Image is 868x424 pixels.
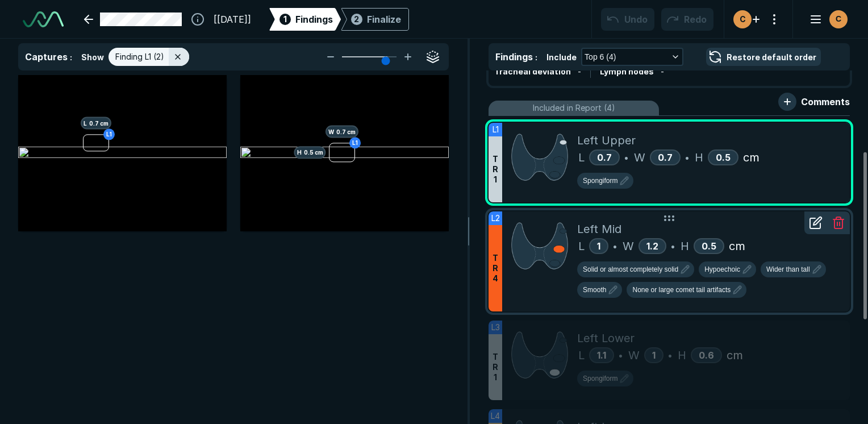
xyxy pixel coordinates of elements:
span: Smooth [583,285,606,295]
span: L [578,238,585,255]
span: 0.5 [716,152,731,163]
span: Hypoechoic [704,264,740,275]
img: wSW94cAAAAGSURBVAMAZ7gNBR4agb4AAAAASUVORK5CYII= [511,330,568,380]
span: W [634,149,645,166]
span: Finding L1 (2) [115,51,164,63]
span: H [695,149,703,166]
span: cm [743,149,759,166]
span: : [70,52,72,62]
span: None or large comet tail artifacts [632,285,731,295]
span: - [578,66,581,76]
span: L 0.7 cm [81,117,111,130]
li: L3TR1Left LowerL1.1•W1•H0.6cm [489,321,850,400]
span: Comments [801,95,850,109]
span: • [619,348,623,362]
div: Finalize [367,13,401,26]
img: bowcfxAAAAAElFTkSuQmCC [511,221,568,271]
span: 0.7 [658,152,673,163]
span: H 0.5 cm [294,147,326,159]
span: L4 [491,410,500,422]
span: L3 [491,321,500,334]
span: Left Mid [577,221,621,238]
span: Included in Report (4) [533,102,615,114]
span: Findings [295,13,333,26]
span: T R 1 [493,352,498,383]
span: W [628,347,640,364]
span: C [740,13,746,25]
span: Tracheal deviation [494,66,571,76]
span: L [578,149,585,166]
span: W [623,238,634,255]
span: 1 [283,13,287,25]
span: • [668,348,672,362]
span: T R 1 [493,154,498,185]
div: 1Findings [269,8,341,31]
img: See-Mode Logo [23,11,64,27]
span: Wider than tall [766,264,810,275]
span: Left Upper [577,132,636,149]
span: W 0.7 cm [325,126,358,138]
li: L2TR4Left MidL1•W1.2•H0.5cm [489,211,850,311]
span: Solid or almost completely solid [583,264,678,275]
span: L [578,347,585,364]
span: • [671,239,675,253]
button: Redo [661,8,713,31]
span: • [685,151,689,164]
span: H [678,347,686,364]
span: 1.1 [597,350,606,361]
span: L1 [493,123,499,136]
span: Include [546,51,577,63]
span: [[DATE]] [214,13,251,26]
span: 2 [354,13,359,25]
span: Left Lower [577,330,635,347]
span: 1.2 [646,240,658,252]
span: 0.6 [699,350,714,361]
span: : [535,52,537,62]
li: L1TR1Left UpperL0.7•W0.7•H0.5cm [489,123,850,202]
span: Top 6 (4) [585,51,616,63]
span: Spongiform [583,176,617,186]
span: Captures [25,51,68,63]
div: 2Finalize [341,8,409,31]
span: Lymph nodes [600,66,654,76]
img: wYmYsoAAAAGSURBVAMA9UsDBSBSSJYAAAAASUVORK5CYII= [511,132,568,182]
span: 1 [597,240,600,252]
span: • [624,151,628,164]
span: • [613,239,617,253]
span: Findings [495,51,533,63]
span: H [681,238,689,255]
span: 0.5 [702,240,716,252]
span: T R 4 [493,253,498,284]
span: 0.7 [597,152,612,163]
a: See-Mode Logo [18,7,68,32]
div: avatar-name [733,10,752,28]
button: Undo [601,8,654,31]
div: avatar-name [829,10,848,28]
span: C [836,13,841,25]
button: avatar-name [802,8,850,31]
span: Spongiform [583,373,617,384]
span: Show [81,51,104,63]
button: Restore default order [706,48,821,66]
span: 1 [652,350,656,361]
span: cm [727,347,743,364]
span: - [661,66,664,76]
span: L2 [491,212,500,225]
span: cm [729,238,745,255]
